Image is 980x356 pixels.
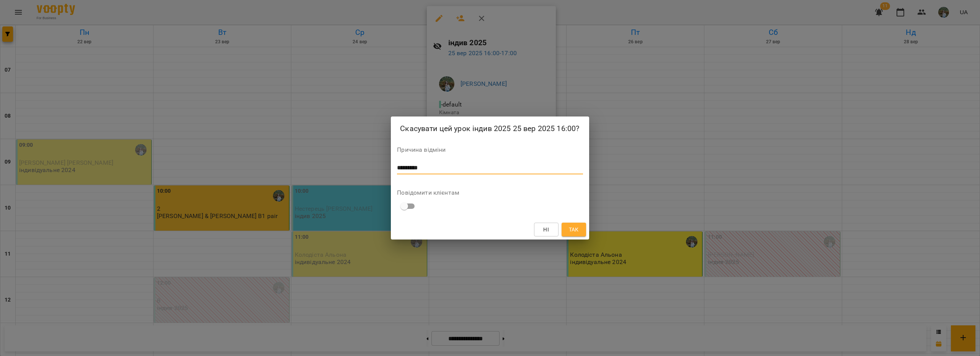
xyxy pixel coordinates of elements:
[400,123,580,135] h2: Скасувати цей урок індив 2025 25 вер 2025 16:00?
[569,225,579,234] span: Так
[543,225,549,234] span: Ні
[397,147,583,153] label: Причина відміни
[397,190,583,196] label: Повідомити клієнтам
[562,223,586,236] button: Так
[534,223,559,236] button: Ні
